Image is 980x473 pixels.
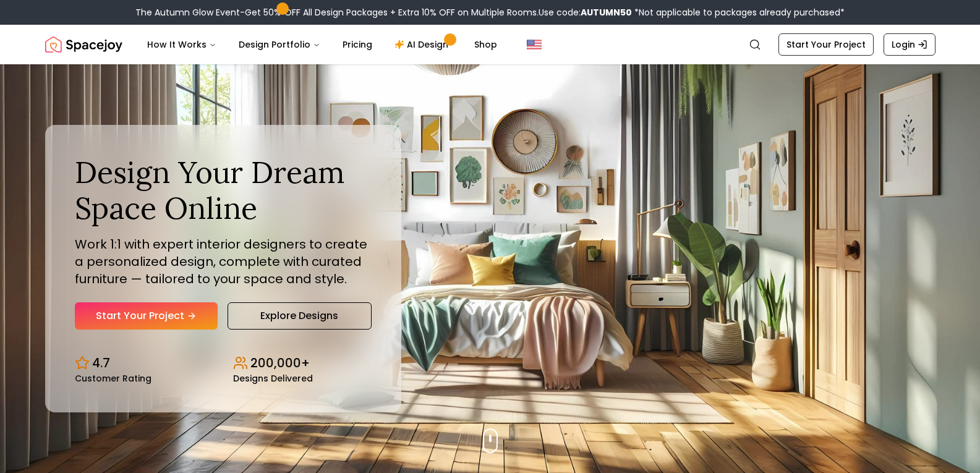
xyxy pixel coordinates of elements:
[45,25,935,64] nav: Global
[75,302,218,330] a: Start Your Project
[75,155,372,226] h1: Design Your Dream Space Online
[884,33,935,56] a: Login
[778,33,874,56] a: Start Your Project
[333,32,382,57] a: Pricing
[228,302,372,330] a: Explore Designs
[45,32,122,57] img: Spacejoy Logo
[137,32,507,57] nav: Main
[527,37,542,52] img: United States
[75,374,151,383] small: Customer Rating
[233,374,313,383] small: Designs Delivered
[464,32,507,57] a: Shop
[75,236,372,288] p: Work 1:1 with expert interior designers to create a personalized design, complete with curated fu...
[229,32,330,57] button: Design Portfolio
[581,6,632,19] b: AUTUMN50
[539,6,632,19] span: Use code:
[632,6,845,19] span: *Not applicable to packages already purchased*
[45,32,122,57] a: Spacejoy
[75,344,372,383] div: Design stats
[137,32,226,57] button: How It Works
[385,32,462,57] a: AI Design
[92,354,110,372] p: 4.7
[135,6,845,19] div: The Autumn Glow Event-Get 50% OFF All Design Packages + Extra 10% OFF on Multiple Rooms.
[250,354,310,372] p: 200,000+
